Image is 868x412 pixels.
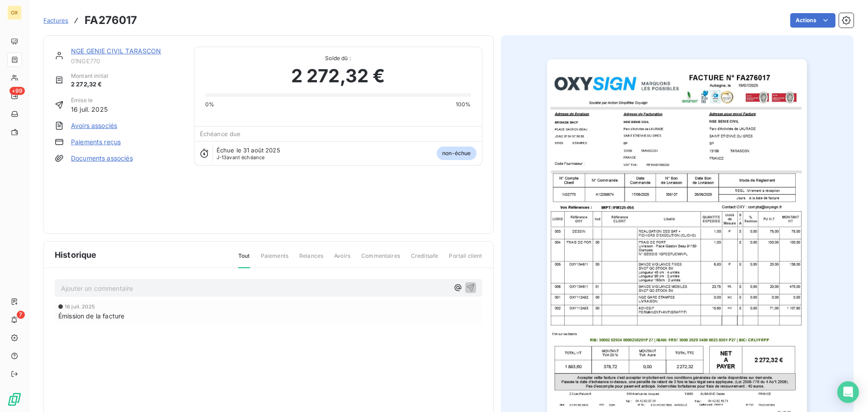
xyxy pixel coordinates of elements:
a: Paiements reçus [71,137,121,147]
span: Solde dû : [205,54,471,62]
a: NGE GENIE CIVIL TARASCON [71,47,161,55]
span: 100% [456,100,471,109]
span: 2 272,32 € [71,80,108,89]
button: Actions [790,13,835,28]
span: Commentaires [361,252,400,267]
img: Logo LeanPay [7,392,22,407]
span: avant échéance [217,155,265,160]
div: Open Intercom Messenger [837,381,859,403]
span: Émise le [71,96,108,104]
div: OX [7,5,22,20]
span: Émission de la facture [58,311,124,321]
span: +99 [9,87,25,95]
span: non-échue [437,147,476,160]
span: 7 [17,311,25,319]
span: Paiements [261,252,288,267]
span: Relances [299,252,323,267]
span: 16 juil. 2025 [71,104,108,114]
span: Avoirs [334,252,350,267]
a: Documents associés [71,154,133,163]
span: Montant initial [71,72,108,80]
span: 16 juil. 2025 [65,304,95,309]
span: Échue le 31 août 2025 [217,147,280,154]
span: Creditsafe [411,252,439,267]
a: Avoirs associés [71,121,117,130]
span: 01NGE770 [71,57,183,65]
span: 0% [205,100,214,109]
span: J-13 [217,154,227,161]
span: Tout [238,252,250,268]
span: Portail client [449,252,482,267]
span: Historique [55,249,97,261]
h3: FA276017 [85,12,137,28]
a: +99 [7,89,21,103]
a: Factures [43,16,68,25]
span: 2 272,32 € [291,62,385,90]
span: Factures [43,17,68,24]
span: Échéance due [200,130,241,137]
